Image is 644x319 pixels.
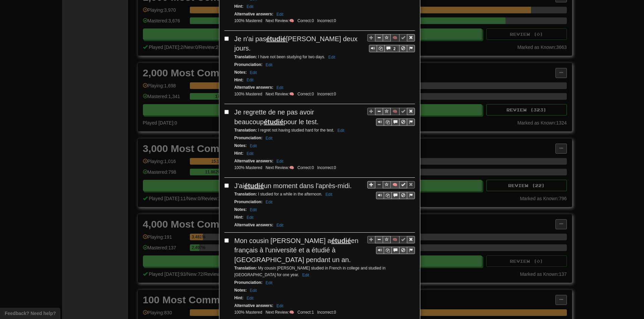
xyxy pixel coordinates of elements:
[234,159,273,163] strong: Alternative answers :
[316,91,338,97] li: Incorrect: 0
[234,78,244,82] strong: Hint :
[234,151,244,156] strong: Hint :
[274,222,285,229] button: Edit
[264,91,296,97] li: Next Review: 🧠
[384,45,399,52] button: 2
[234,12,273,16] strong: Alternative answers :
[296,310,316,315] li: Correct: 1
[234,55,257,59] strong: Translation :
[264,310,296,315] li: Next Review: 🧠
[245,3,256,10] button: Edit
[331,237,351,244] u: étudié
[245,295,256,302] button: Edit
[234,108,319,126] span: Je regrette de ne pas avoir beaucoup pour le test.
[234,128,346,133] small: I regret not having studied hard for the test.
[316,165,338,171] li: Incorrect: 0
[234,215,244,220] strong: Hint :
[367,107,415,126] div: Sentence controls
[234,35,358,52] span: Je n'ai pas [PERSON_NAME] deux jours.
[233,310,264,315] li: 100% Mastered
[296,91,316,97] li: Correct: 0
[248,142,259,150] button: Edit
[300,271,311,279] button: Edit
[245,76,256,84] button: Edit
[234,128,257,133] strong: Translation :
[390,181,399,188] button: 🧠
[234,192,334,196] small: I studied for a while in the afternoon.
[264,118,283,126] u: étudié
[369,45,415,52] div: Sentence controls
[248,69,259,76] button: Edit
[264,18,296,24] li: Next Review: 🧠
[264,61,275,69] button: Edit
[274,302,285,310] button: Edit
[248,287,259,294] button: Edit
[234,207,247,212] strong: Notes :
[326,54,337,61] button: Edit
[234,55,337,59] small: I have not been studying for two days.
[234,223,273,227] strong: Alternative answers :
[335,127,346,134] button: Edit
[234,85,273,90] strong: Alternative answers :
[376,192,415,199] div: Sentence controls
[367,34,415,53] div: Sentence controls
[248,206,259,214] button: Edit
[234,70,247,75] strong: Notes :
[266,35,286,43] u: étudié
[390,236,399,243] button: 🧠
[234,237,359,263] span: Mon cousin [PERSON_NAME] a en français à l'université et a étudié à [GEOGRAPHIC_DATA] pendant un an.
[234,280,263,285] strong: Pronunciation :
[245,150,256,157] button: Edit
[316,18,338,24] li: Incorrect: 0
[296,165,316,171] li: Correct: 0
[234,62,263,67] strong: Pronunciation :
[274,84,285,91] button: Edit
[296,18,316,24] li: Correct: 0
[376,118,415,126] div: Sentence controls
[234,266,257,270] strong: Translation :
[274,158,285,165] button: Edit
[234,200,263,204] strong: Pronunciation :
[234,4,244,9] strong: Hint :
[233,91,264,97] li: 100% Mastered
[233,18,264,24] li: 100% Mastered
[234,143,247,148] strong: Notes :
[234,182,352,189] span: J'ai un moment dans l'après-midi.
[393,47,396,51] span: 2
[233,165,264,171] li: 100% Mastered
[245,214,256,221] button: Edit
[234,303,273,308] strong: Alternative answers :
[274,11,285,18] button: Edit
[367,236,415,254] div: Sentence controls
[244,182,264,189] u: étudié
[316,310,338,315] li: Incorrect: 0
[234,288,247,293] strong: Notes :
[376,247,415,254] div: Sentence controls
[234,296,244,300] strong: Hint :
[234,136,263,140] strong: Pronunciation :
[264,279,275,287] button: Edit
[390,108,399,115] button: 🧠
[390,34,399,42] button: 🧠
[234,266,386,277] small: My cousin [PERSON_NAME] studied in French in college and studied in [GEOGRAPHIC_DATA] for one year.
[367,181,415,200] div: Sentence controls
[264,165,296,171] li: Next Review: 🧠
[234,192,257,196] strong: Translation :
[264,198,275,206] button: Edit
[323,191,334,198] button: Edit
[264,135,275,142] button: Edit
